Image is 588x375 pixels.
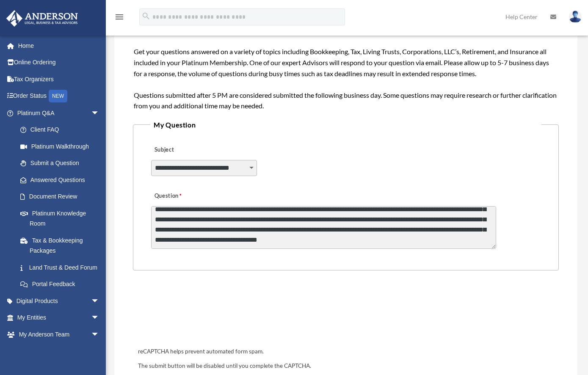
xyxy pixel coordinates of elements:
a: Platinum Knowledge Room [12,205,112,232]
label: Question [151,190,217,202]
a: Tax & Bookkeeping Packages [12,232,112,259]
span: arrow_drop_down [91,343,108,360]
span: arrow_drop_down [91,309,108,327]
div: NEW [49,90,67,102]
a: My Documentsarrow_drop_down [6,343,112,360]
span: arrow_drop_down [91,292,108,310]
div: reCAPTCHA helps prevent automated form spam. [135,347,558,357]
a: Order StatusNEW [6,88,112,105]
div: The submit button will be disabled until you complete the CAPTCHA. [135,361,558,371]
a: Submit a Question [12,155,108,172]
a: My Anderson Teamarrow_drop_down [6,326,112,343]
a: Document Review [12,188,112,205]
a: Digital Productsarrow_drop_down [6,292,112,309]
img: Anderson Advisors Platinum Portal [4,10,80,27]
a: My Entitiesarrow_drop_down [6,309,112,326]
a: Answered Questions [12,171,112,188]
a: Home [6,37,112,54]
a: Platinum Walkthrough [12,138,112,155]
i: menu [114,12,124,22]
span: arrow_drop_down [91,105,108,122]
a: Tax Organizers [6,71,112,88]
a: Platinum Q&Aarrow_drop_down [6,105,112,121]
legend: My Question [150,119,541,131]
a: Land Trust & Deed Forum [12,259,112,276]
label: Subject [151,144,232,156]
iframe: reCAPTCHA [135,297,264,330]
span: arrow_drop_down [91,326,108,343]
a: Client FAQ [12,121,112,138]
i: search [141,11,151,21]
img: User Pic [569,11,582,23]
a: Online Ordering [6,54,112,71]
a: Portal Feedback [12,276,112,293]
a: menu [114,15,124,22]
